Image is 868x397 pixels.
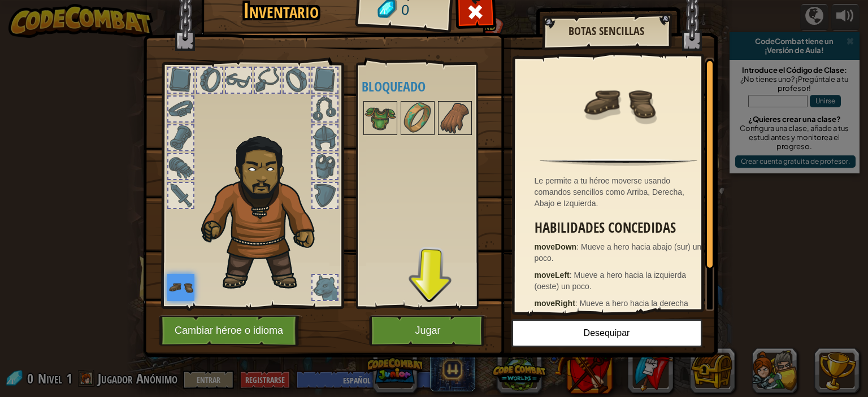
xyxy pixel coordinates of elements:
[535,271,686,291] span: Mueve a hero hacia la izquierda (oeste) un poco.
[535,271,570,280] strong: moveLeft
[575,299,580,308] span: :
[362,79,504,94] h4: Bloqueado
[535,175,709,209] div: Le permite a tu héroe moverse usando comandos sencillos como Arriba, Derecha, Abajo e Izquierda.
[402,102,433,134] img: portrait.png
[535,242,577,251] strong: moveDown
[167,274,194,301] img: portrait.png
[196,128,334,292] img: duelist_hair.png
[364,102,396,134] img: portrait.png
[535,242,702,263] span: Mueve a hero hacia abajo (sur) un poco.
[535,299,575,308] strong: moveRight
[159,315,302,346] button: Cambiar héroe o idioma
[582,66,656,139] img: portrait.png
[439,102,471,134] img: portrait.png
[369,315,487,346] button: Jugar
[553,25,659,37] h2: Botas Sencillas
[540,159,697,166] img: hr.png
[535,299,688,319] span: Mueve a hero hacia la derecha (este) un poco.
[535,220,709,235] h3: Habilidades concedidas
[570,271,574,280] span: :
[511,319,702,347] button: Desequipar
[576,242,581,251] span: :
